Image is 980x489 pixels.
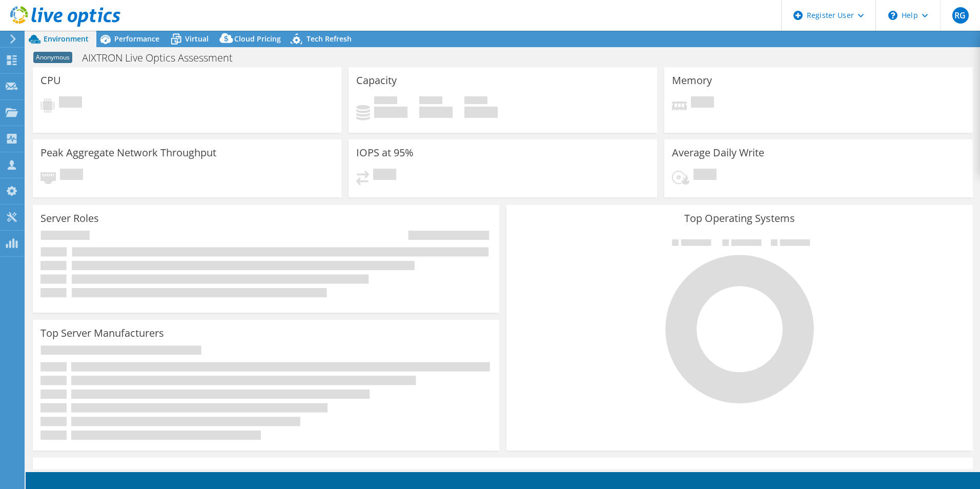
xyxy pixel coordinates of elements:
[374,107,407,118] h4: 0 GiB
[40,75,61,86] h3: CPU
[40,328,164,339] h3: Top Server Manufacturers
[693,169,717,182] span: Pending
[60,169,83,182] span: Pending
[952,7,969,24] span: RG
[234,34,281,44] span: Cloud Pricing
[307,34,352,44] span: Tech Refresh
[185,34,209,44] span: Virtual
[419,96,442,107] span: Free
[672,75,712,86] h3: Memory
[419,107,453,118] h4: 0 GiB
[33,52,72,63] span: Anonymous
[464,107,498,118] h4: 0 GiB
[356,75,397,86] h3: Capacity
[356,147,414,158] h3: IOPS at 95%
[464,96,487,107] span: Total
[114,34,159,44] span: Performance
[40,147,216,158] h3: Peak Aggregate Network Throughput
[888,11,897,20] svg: \n
[40,213,99,224] h3: Server Roles
[77,52,249,64] h1: AIXTRON Live Optics Assessment
[374,96,397,107] span: Used
[59,96,82,110] span: Pending
[672,147,764,158] h3: Average Daily Write
[691,96,714,110] span: Pending
[514,213,965,224] h3: Top Operating Systems
[44,34,89,44] span: Environment
[373,169,396,182] span: Pending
